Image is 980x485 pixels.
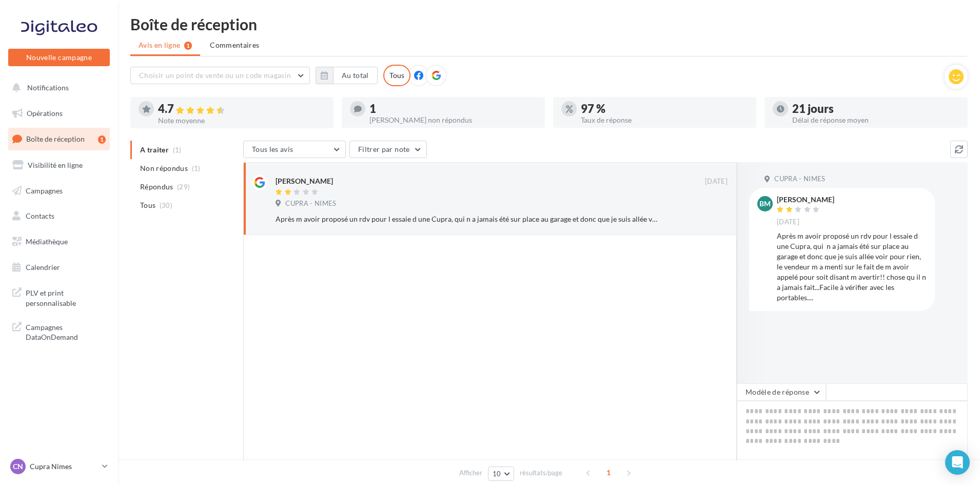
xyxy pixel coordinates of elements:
div: Délai de réponse moyen [792,117,959,124]
div: 1 [98,135,106,144]
span: CN [13,461,23,472]
button: Choisir un point de vente ou un code magasin [130,67,310,84]
span: Visibilité en ligne [28,161,83,169]
button: Au total [316,67,378,84]
a: Campagnes DataOnDemand [6,316,112,346]
span: [DATE] [705,177,728,186]
div: 4.7 [158,103,325,115]
span: (1) [192,164,201,172]
span: Choisir un point de vente ou un code magasin [139,71,291,80]
span: Calendrier [26,263,60,271]
a: CN Cupra Nimes [8,457,110,476]
span: Afficher [459,468,482,478]
span: Opérations [27,109,63,118]
a: Contacts [6,205,112,227]
div: 1 [369,103,537,114]
div: Boîte de réception [130,16,968,32]
button: Notifications [6,77,108,99]
div: [PERSON_NAME] non répondus [369,117,537,124]
span: BM [759,199,771,209]
span: PLV et print personnalisable [26,286,106,308]
span: (30) [160,201,172,209]
a: PLV et print personnalisable [6,282,112,312]
span: Contacts [26,211,54,220]
span: [DATE] [777,218,799,227]
a: Calendrier [6,257,112,278]
span: Notifications [27,83,69,92]
span: (29) [177,183,190,191]
button: Tous les avis [243,141,346,158]
div: [PERSON_NAME] [777,196,834,203]
div: Open Intercom Messenger [945,450,970,475]
span: Boîte de réception [26,134,85,143]
span: Tous les avis [252,145,293,153]
button: 10 [488,467,514,481]
a: Visibilité en ligne [6,154,112,176]
span: Non répondus [140,163,188,173]
span: Commentaires [210,40,259,50]
p: Cupra Nimes [30,461,98,472]
button: Nouvelle campagne [8,49,110,66]
span: CUPRA - NIMES [285,199,336,208]
button: Modèle de réponse [737,383,826,401]
a: Boîte de réception1 [6,128,112,150]
button: Filtrer par note [349,141,427,158]
div: [PERSON_NAME] [276,176,333,186]
a: Médiathèque [6,231,112,253]
div: Tous [383,65,410,86]
div: Après m avoir proposé un rdv pour l essaie d une Cupra, qui n a jamais été sur place au garage et... [276,214,661,224]
span: Répondus [140,182,173,192]
div: Taux de réponse [581,117,748,124]
span: résultats/page [520,468,562,478]
span: CUPRA - NIMES [774,174,825,184]
div: 21 jours [792,103,959,114]
span: Campagnes DataOnDemand [26,320,106,342]
button: Au total [333,67,378,84]
span: Médiathèque [26,237,68,246]
div: 97 % [581,103,748,114]
div: Note moyenne [158,117,325,124]
span: Campagnes [26,186,63,195]
span: 1 [600,464,617,481]
a: Campagnes [6,180,112,202]
span: 10 [493,470,501,478]
div: Après m avoir proposé un rdv pour l essaie d une Cupra, qui n a jamais été sur place au garage et... [777,231,927,303]
span: Tous [140,200,155,210]
a: Opérations [6,103,112,124]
